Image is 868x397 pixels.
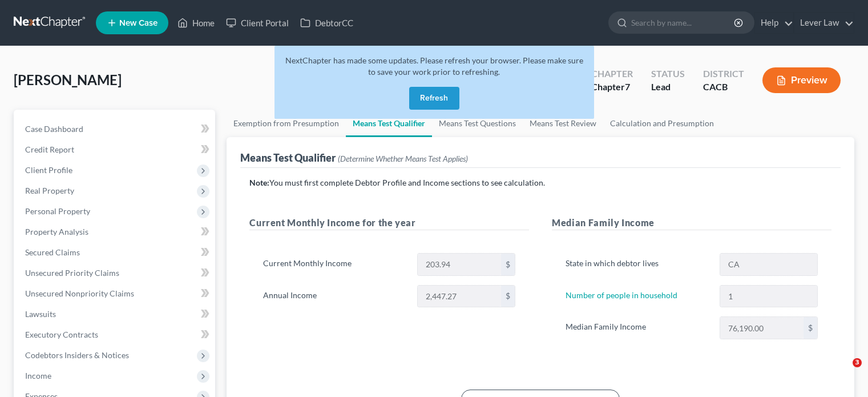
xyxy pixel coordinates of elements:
div: CACB [703,81,744,94]
a: Case Dashboard [16,119,215,139]
a: Credit Report [16,139,215,160]
a: Exemption from Presumption [227,110,346,137]
span: 7 [625,81,630,92]
a: Unsecured Nonpriority Claims [16,283,215,304]
span: Real Property [25,186,74,195]
label: Current Monthly Income [257,253,411,276]
label: State in which debtor lives [560,253,713,276]
div: $ [501,254,515,275]
a: Help [755,13,793,33]
span: Unsecured Nonpriority Claims [25,288,134,298]
span: 3 [853,358,862,367]
span: Secured Claims [25,247,80,257]
span: Income [25,371,51,380]
div: Status [651,67,685,81]
div: Means Test Qualifier [240,151,468,165]
div: Chapter [591,81,633,94]
a: Lawsuits [16,304,215,324]
p: You must first complete Debtor Profile and Income sections to see calculation. [249,177,831,189]
div: Lead [651,81,685,94]
a: Unsecured Priority Claims [16,263,215,283]
h5: Current Monthly Income for the year [249,216,529,230]
input: -- [720,286,817,307]
span: Executory Contracts [25,330,98,339]
strong: Note: [249,178,269,187]
span: Credit Report [25,145,74,154]
a: Number of people in household [566,290,677,300]
a: DebtorCC [294,13,359,33]
label: Annual Income [257,285,411,308]
span: Case Dashboard [25,124,83,134]
span: Property Analysis [25,227,88,236]
a: Lever Law [794,13,854,33]
a: Client Portal [220,13,294,33]
input: 0.00 [418,286,501,307]
h5: Median Family Income [552,216,831,230]
span: Lawsuits [25,309,56,319]
div: Chapter [591,67,633,81]
label: Median Family Income [560,316,713,339]
span: New Case [119,19,158,27]
span: Codebtors Insiders & Notices [25,350,129,360]
span: Personal Property [25,206,90,216]
span: (Determine Whether Means Test Applies) [338,154,468,163]
a: Home [172,13,220,33]
a: Executory Contracts [16,324,215,345]
input: Search by name... [631,12,736,33]
div: $ [501,286,515,307]
span: NextChapter has made some updates. Please refresh your browser. Please make sure to save your wor... [285,55,583,77]
iframe: Intercom live chat [829,358,857,386]
button: Preview [762,67,841,93]
input: 0.00 [418,254,501,275]
a: Property Analysis [16,222,215,242]
span: Unsecured Priority Claims [25,268,119,278]
a: Calculation and Presumption [603,110,721,137]
button: Refresh [409,87,459,110]
a: Secured Claims [16,242,215,263]
span: [PERSON_NAME] [14,71,122,88]
input: State [720,254,817,275]
div: $ [804,317,817,339]
span: Client Profile [25,165,72,175]
input: 0.00 [720,317,804,339]
div: District [703,67,744,81]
